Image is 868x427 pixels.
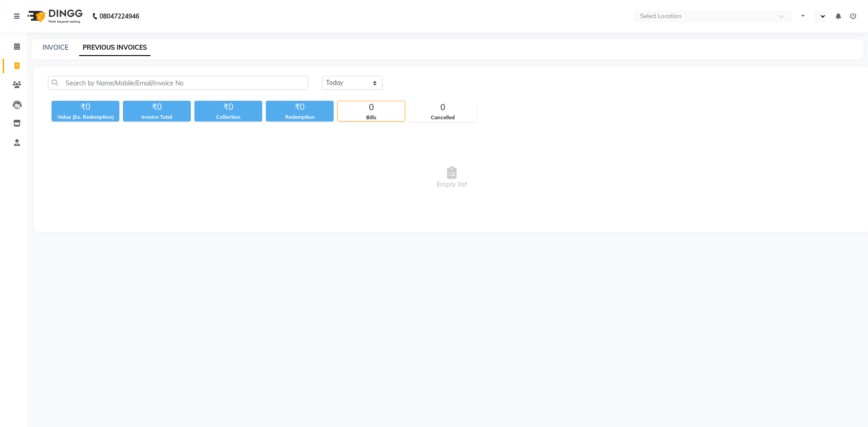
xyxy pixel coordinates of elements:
div: Select Location [640,12,682,21]
div: ₹0 [52,101,119,113]
div: 0 [338,101,405,114]
div: Redemption [266,113,334,121]
span: Empty list [48,132,856,223]
div: Value (Ex. Redemption) [52,113,119,121]
div: Invoice Total [123,113,191,121]
div: ₹0 [266,101,334,113]
input: Search by Name/Mobile/Email/Invoice No [48,76,308,90]
img: logo [23,4,85,29]
div: ₹0 [123,101,191,113]
div: Cancelled [409,114,476,122]
div: 0 [409,101,476,114]
div: ₹0 [194,101,262,113]
div: Bills [338,114,405,122]
b: 08047224946 [99,4,139,29]
div: Collection [194,113,262,121]
a: INVOICE [42,43,68,52]
a: PREVIOUS INVOICES [79,40,151,56]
